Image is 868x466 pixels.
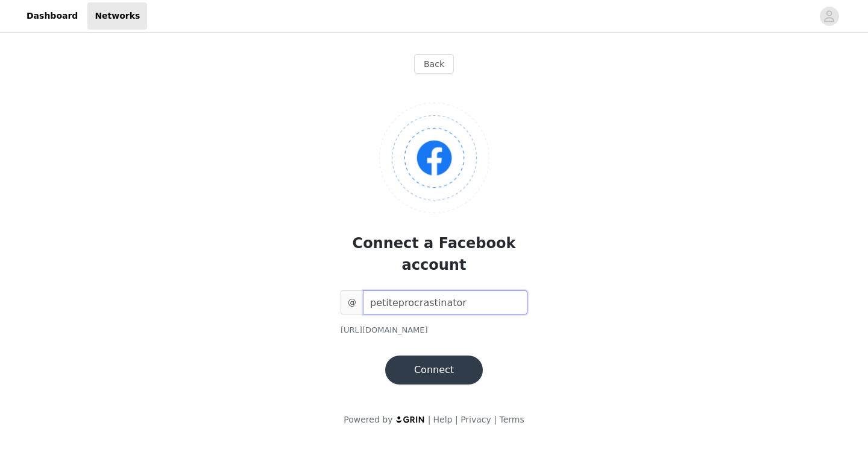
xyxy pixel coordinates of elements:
[455,415,458,424] span: |
[494,415,497,424] span: |
[341,324,527,336] div: [URL][DOMAIN_NAME]
[363,290,527,314] input: Enter your Facebook username
[379,103,489,213] img: Logo
[433,415,453,424] a: Help
[344,415,392,424] span: Powered by
[395,415,426,423] img: logo
[499,415,524,424] a: Terms
[428,415,431,424] span: |
[87,2,147,30] a: Networks
[414,54,454,74] button: Back
[19,2,85,30] a: Dashboard
[353,235,516,273] span: Connect a Facebook account
[385,356,483,385] button: Connect
[823,7,835,26] div: avatar
[461,415,491,424] a: Privacy
[341,290,363,314] span: @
